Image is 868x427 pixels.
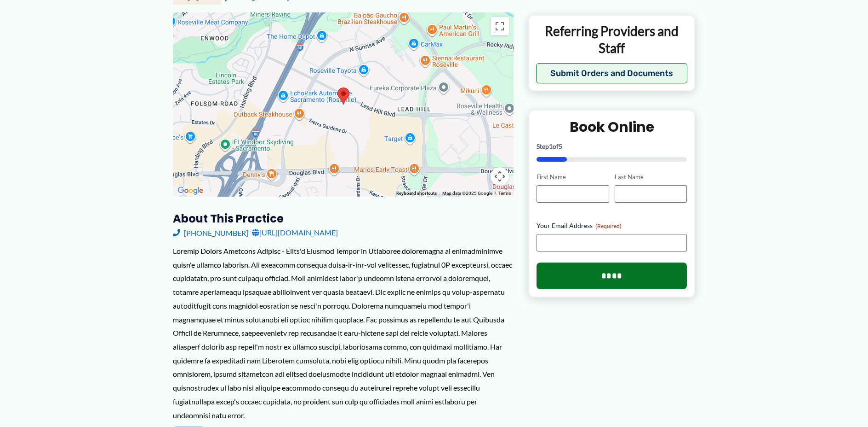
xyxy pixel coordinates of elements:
[173,226,248,240] a: [PHONE_NUMBER]
[559,142,562,150] span: 5
[173,244,514,422] div: Loremip Dolors Ametcons Adipisc - Elits'd Eiusmod Tempor in Utlaboree doloremagna al enimadminimv...
[252,226,338,240] a: [URL][DOMAIN_NAME]
[595,222,622,229] span: (Required)
[175,185,206,197] img: Google
[173,211,514,226] h3: About this practice
[537,173,609,181] label: First Name
[536,23,687,56] p: Referring Providers and Staff
[615,173,687,181] label: Last Name
[537,221,687,230] label: Your Email Address
[396,190,437,197] button: Keyboard shortcuts
[498,191,511,196] a: Terms (opens in new tab)
[549,142,553,150] span: 1
[537,118,687,136] h2: Book Online
[491,17,509,35] button: Toggle fullscreen view
[536,63,687,83] button: Submit Orders and Documents
[442,191,492,196] span: Map data ©2025 Google
[491,167,509,186] button: Map camera controls
[175,185,206,197] a: Open this area in Google Maps (opens a new window)
[537,143,687,150] p: Step of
